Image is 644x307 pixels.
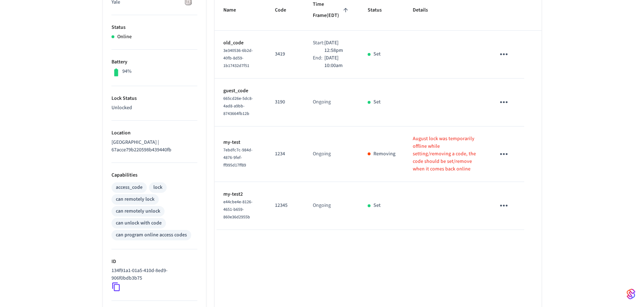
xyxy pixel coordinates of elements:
[111,172,197,179] p: Capabilities
[223,95,253,117] span: 665cd26e-5dc8-4ad8-a9bb-8743664fb12b
[153,184,162,191] div: lock
[373,150,395,158] p: Removing
[627,288,635,300] img: SeamLogoGradient.69752ec5.svg
[116,184,143,191] div: access_code
[116,231,187,239] div: can program online access codes
[122,68,132,75] p: 94%
[223,191,258,198] p: my-test2
[373,202,381,209] p: Set
[275,150,295,158] p: 1234
[223,39,258,47] p: old_code
[223,48,253,69] span: 3e340536-6b2d-40fb-8d59-1b17432d7f51
[304,182,359,230] td: Ongoing
[223,5,245,16] span: Name
[116,208,160,215] div: can remotely unlock
[304,126,359,182] td: Ongoing
[111,24,197,31] p: Status
[111,104,197,112] p: Unlocked
[223,139,258,146] p: my-test
[304,79,359,126] td: Ongoing
[111,139,197,154] p: [GEOGRAPHIC_DATA] | 67acce79b220598b439440fb
[111,58,197,66] p: Battery
[116,196,154,203] div: can remotely lock
[324,39,350,54] p: [DATE] 12:58pm
[116,219,162,227] div: can unlock with code
[413,135,478,173] p: August lock was temporarily offline while setting/removing a code, the code should be set/remove ...
[223,147,253,168] span: 7ebdfc7c-984d-4876-9fef-ff995d17ff89
[111,129,197,137] p: Location
[275,202,295,209] p: 12345
[373,98,381,106] p: Set
[111,95,197,102] p: Lock Status
[111,267,194,282] p: 134f91a1-01a5-410d-8ed9-906f0bdb3b75
[313,54,325,70] div: End:
[373,50,381,58] p: Set
[223,87,258,95] p: guest_code
[111,258,197,266] p: ID
[223,199,253,220] span: e44cbe4e-8126-4651-b659-860e36d2955b
[275,50,295,58] p: 3419
[275,5,295,16] span: Code
[324,54,350,70] p: [DATE] 10:00am
[368,5,391,16] span: Status
[313,39,324,54] div: Start:
[117,33,132,41] p: Online
[413,5,437,16] span: Details
[275,98,295,106] p: 3190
